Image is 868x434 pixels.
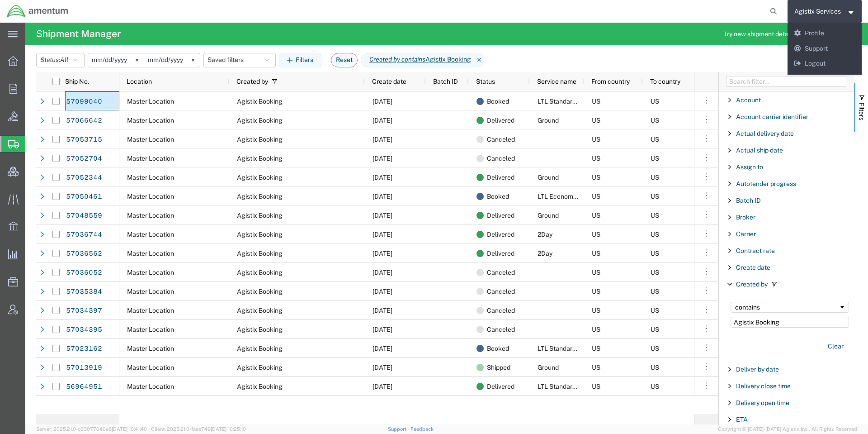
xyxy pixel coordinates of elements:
[237,345,283,352] span: Agistix Booking
[651,250,659,257] span: US
[592,212,600,219] span: US
[651,136,659,143] span: US
[538,212,559,219] span: Ground
[410,426,434,432] a: Feedback
[538,193,602,200] span: LTL Economy 3 - 5 Day
[279,53,321,67] button: Filters
[736,264,770,271] span: Create date
[487,301,515,320] span: Canceled
[487,187,509,206] span: Booked
[36,426,147,432] span: Server: 2025.21.0-c63077040a8
[723,29,811,39] span: Try new shipment details page
[651,288,659,295] span: US
[592,307,600,314] span: US
[237,288,283,295] span: Agistix Booking
[236,78,268,85] span: Created by
[731,317,849,328] input: Filter Value
[112,426,147,432] span: [DATE] 10:41:40
[373,326,392,333] span: 10/06/2025
[237,364,283,371] span: Agistix Booking
[237,193,283,200] span: Agistix Booking
[538,250,552,257] span: 2Day
[331,53,358,67] button: Reset
[127,383,174,390] span: Master Location
[237,307,283,314] span: Agistix Booking
[373,98,392,105] span: 10/10/2025
[736,214,755,221] span: Broker
[592,193,600,200] span: US
[731,302,849,313] div: Filtering operator
[592,136,600,143] span: US
[651,174,659,181] span: US
[736,147,783,154] span: Actual ship date
[373,364,392,371] span: 10/02/2025
[66,303,103,318] a: 57034397
[237,155,283,162] span: Agistix Booking
[66,265,103,280] a: 57036052
[127,345,174,352] span: Master Location
[651,117,659,124] span: US
[237,174,283,181] span: Agistix Booking
[66,284,103,299] a: 57035384
[487,339,509,358] span: Booked
[373,250,392,257] span: 10/06/2025
[66,189,103,204] a: 57050461
[127,174,174,181] span: Master Location
[592,155,600,162] span: US
[203,53,276,67] button: Saved filters
[651,269,659,276] span: US
[592,364,600,371] span: US
[487,206,514,225] span: Delivered
[66,379,103,394] a: 56964951
[592,269,600,276] span: US
[127,269,174,276] span: Master Location
[736,366,779,373] span: Deliver by date
[66,246,103,261] a: 57036562
[487,282,515,301] span: Canceled
[538,383,597,390] span: LTL Standard Transit
[237,250,283,257] span: Agistix Booking
[538,117,559,124] span: Ground
[88,53,144,67] input: Not set
[127,326,174,333] span: Master Location
[736,230,756,238] span: Carrier
[651,307,659,314] span: US
[66,322,103,337] a: 57034395
[373,383,392,390] span: 09/29/2025
[538,98,597,105] span: LTL Standard Transit
[538,174,559,181] span: Ground
[788,26,862,41] a: Profile
[794,6,856,17] button: Agistix Services
[373,136,392,143] span: 10/07/2025
[66,132,103,147] a: 57053715
[858,103,865,120] span: Filters
[476,78,495,85] span: Status
[487,130,515,149] span: Canceled
[211,426,246,432] span: [DATE] 10:25:10
[736,113,808,120] span: Account carrier identifier
[592,231,600,238] span: US
[66,113,103,128] a: 57066642
[66,227,103,242] a: 57036744
[237,212,283,219] span: Agistix Booking
[736,96,761,104] span: Account
[736,247,775,254] span: Contract rate
[6,5,69,18] img: logo
[66,94,103,109] a: 57099040
[127,231,174,238] span: Master Location
[373,193,392,200] span: 10/07/2025
[538,364,559,371] span: Ground
[237,136,283,143] span: Agistix Booking
[736,382,791,390] span: Delivery close time
[388,426,410,432] a: Support
[487,358,510,377] span: Shipped
[592,326,600,333] span: US
[651,98,659,105] span: US
[237,326,283,333] span: Agistix Booking
[651,231,659,238] span: US
[736,281,768,288] span: Created by
[127,307,174,314] span: Master Location
[144,53,200,67] input: Not set
[373,269,392,276] span: 10/06/2025
[127,288,174,295] span: Master Location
